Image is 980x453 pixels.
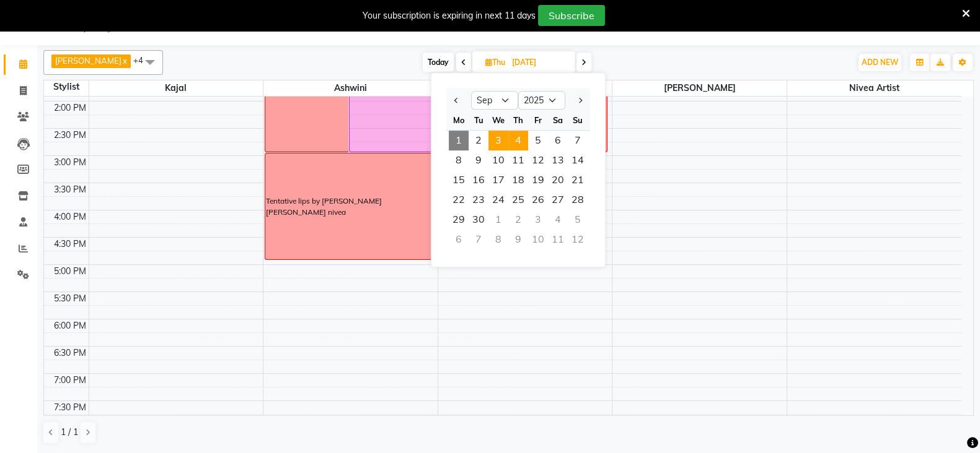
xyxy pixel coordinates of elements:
[568,150,588,170] div: Sunday, September 14, 2025
[89,80,263,96] span: Kajal
[568,170,588,190] span: 21
[350,45,433,152] div: Varshanull, 01:00 PM-03:00 PM, Nano by Sr Artist [PERSON_NAME] - 1 session
[61,426,78,439] span: 1 / 1
[121,56,127,66] a: x
[51,401,89,414] div: 7:30 PM
[508,210,528,230] div: Thursday, October 2, 2025
[528,131,548,150] span: 5
[449,190,469,210] span: 22
[548,131,568,150] div: Saturday, September 6, 2025
[528,190,548,210] span: 26
[449,210,469,230] div: Monday, September 29, 2025
[548,170,568,190] span: 20
[508,170,528,190] span: 18
[528,170,548,190] div: Friday, September 19, 2025
[488,150,508,170] div: Wednesday, September 10, 2025
[508,170,528,190] div: Thursday, September 18, 2025
[568,131,588,150] span: 7
[266,196,432,218] div: Tentative lips by [PERSON_NAME] [PERSON_NAME] nivea
[518,91,565,110] select: Select year
[469,170,488,190] div: Tuesday, September 16, 2025
[862,58,898,67] span: ADD NEW
[488,110,508,130] div: We
[548,190,568,210] span: 27
[508,150,528,170] div: Thursday, September 11, 2025
[449,170,469,190] div: Monday, September 15, 2025
[488,210,508,230] div: Wednesday, October 1, 2025
[51,101,89,114] div: 2:00 PM
[51,129,89,142] div: 2:30 PM
[133,55,152,65] span: +4
[568,170,588,190] div: Sunday, September 21, 2025
[449,170,469,190] span: 15
[568,190,588,210] span: 28
[449,110,469,130] div: Mo
[488,170,508,190] span: 17
[508,53,570,72] input: 2025-09-04
[449,150,469,170] span: 8
[449,230,469,249] div: Monday, October 6, 2025
[51,347,89,360] div: 6:30 PM
[51,210,89,223] div: 4:00 PM
[488,131,508,150] div: Wednesday, September 3, 2025
[568,210,588,230] div: Sunday, October 5, 2025
[548,230,568,249] div: Saturday, October 11, 2025
[568,131,588,150] div: Sunday, September 7, 2025
[469,190,488,210] div: Tuesday, September 23, 2025
[508,110,528,130] div: Th
[508,190,528,210] span: 25
[538,5,605,26] button: Subscribe
[488,150,508,170] span: 10
[528,150,548,170] span: 12
[449,131,469,150] span: 1
[482,58,508,67] span: Thu
[508,150,528,170] span: 11
[488,190,508,210] span: 24
[568,190,588,210] div: Sunday, September 28, 2025
[508,131,528,150] span: 4
[423,53,454,72] span: Today
[469,210,488,230] div: Tuesday, September 30, 2025
[528,230,548,249] div: Friday, October 10, 2025
[548,150,568,170] span: 13
[548,210,568,230] div: Saturday, October 4, 2025
[449,190,469,210] div: Monday, September 22, 2025
[449,210,469,230] span: 29
[488,131,508,150] span: 3
[469,210,488,230] span: 30
[528,190,548,210] div: Friday, September 26, 2025
[51,319,89,332] div: 6:00 PM
[612,80,787,96] span: [PERSON_NAME]
[568,230,588,249] div: Sunday, October 12, 2025
[51,156,89,169] div: 3:00 PM
[51,292,89,305] div: 5:30 PM
[528,210,548,230] div: Friday, October 3, 2025
[528,170,548,190] span: 19
[469,150,488,170] span: 9
[508,131,528,150] div: Thursday, September 4, 2025
[568,150,588,170] span: 14
[548,150,568,170] div: Saturday, September 13, 2025
[528,150,548,170] div: Friday, September 12, 2025
[469,230,488,249] div: Tuesday, October 7, 2025
[51,265,89,278] div: 5:00 PM
[469,190,488,210] span: 23
[469,110,488,130] div: Tu
[449,131,469,150] div: Monday, September 1, 2025
[263,80,438,96] span: Ashwini
[469,170,488,190] span: 16
[449,150,469,170] div: Monday, September 8, 2025
[508,190,528,210] div: Thursday, September 25, 2025
[575,90,585,110] button: Next month
[859,54,901,71] button: ADD NEW
[451,90,462,110] button: Previous month
[508,230,528,249] div: Thursday, October 9, 2025
[51,238,89,251] div: 4:30 PM
[469,131,488,150] span: 2
[548,110,568,130] div: Sa
[568,110,588,130] div: Su
[548,170,568,190] div: Saturday, September 20, 2025
[44,80,89,93] div: Stylist
[51,374,89,387] div: 7:00 PM
[363,9,536,22] div: Your subscription is expiring in next 11 days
